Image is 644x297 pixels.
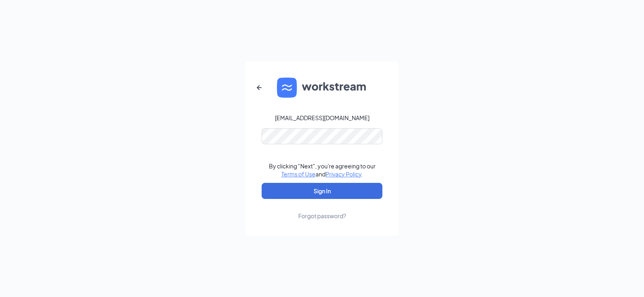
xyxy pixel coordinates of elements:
[262,183,382,199] button: Sign In
[281,170,316,178] a: Terms of Use
[298,199,346,220] a: Forgot password?
[275,114,369,122] div: [EMAIL_ADDRESS][DOMAIN_NAME]
[326,170,361,178] a: Privacy Policy
[277,78,367,98] img: WS logo and Workstream text
[250,78,269,97] button: ArrowLeftNew
[269,162,376,178] div: By clicking "Next", you're agreeing to our and .
[298,212,346,220] div: Forgot password?
[254,83,264,92] svg: ArrowLeftNew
